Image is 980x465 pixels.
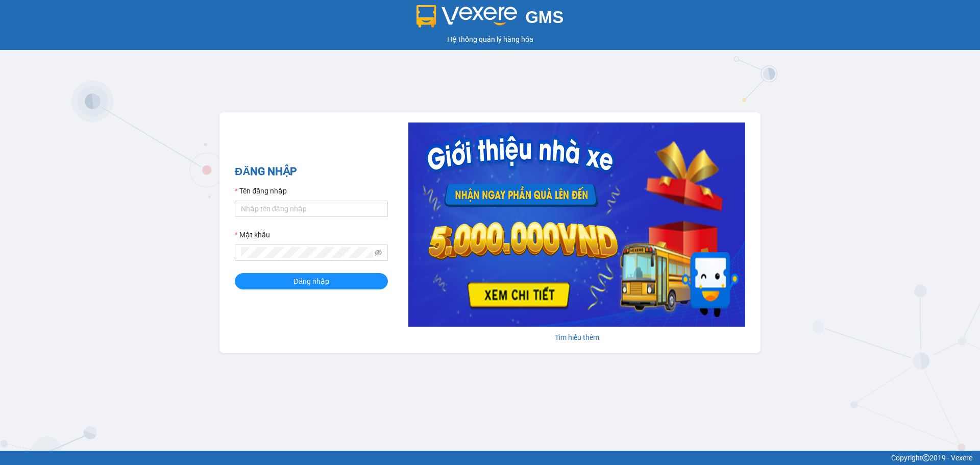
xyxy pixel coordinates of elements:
span: copyright [922,454,929,461]
input: Mật khẩu [241,247,373,258]
span: Đăng nhập [293,276,329,287]
div: Copyright 2019 - Vexere [8,452,972,463]
img: logo 2 [416,5,518,28]
span: eye-invisible [375,249,382,256]
h2: ĐĂNG NHẬP [235,163,388,180]
img: banner-0 [408,123,745,327]
input: Tên đăng nhập [235,201,388,217]
div: Hệ thống quản lý hàng hóa [3,34,977,45]
a: GMS [416,15,564,23]
label: Tên đăng nhập [235,185,287,197]
button: Đăng nhập [235,273,388,289]
span: GMS [525,8,563,27]
label: Mật khẩu [235,229,270,240]
div: Tìm hiểu thêm [408,332,745,343]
